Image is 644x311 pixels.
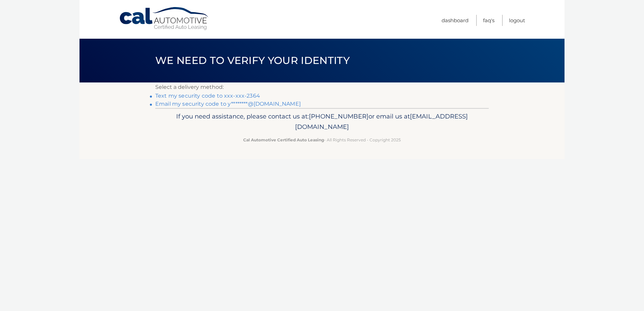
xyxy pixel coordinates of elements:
a: Dashboard [442,15,469,26]
a: FAQ's [483,15,494,26]
span: We need to verify your identity [155,54,350,67]
strong: Cal Automotive Certified Auto Leasing [243,137,324,142]
a: Cal Automotive [119,7,210,31]
p: If you need assistance, please contact us at: or email us at [160,111,484,133]
p: - All Rights Reserved - Copyright 2025 [160,136,484,143]
span: [PHONE_NUMBER] [309,112,368,120]
a: Email my security code to y********@[DOMAIN_NAME] [155,101,301,107]
a: Text my security code to xxx-xxx-2364 [155,93,260,99]
a: Logout [509,15,525,26]
p: Select a delivery method: [155,82,489,92]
